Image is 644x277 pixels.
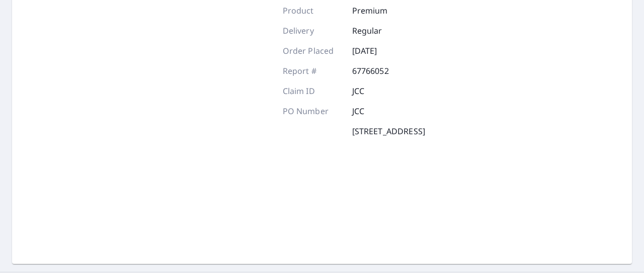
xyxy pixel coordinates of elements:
[283,45,343,57] p: Order Placed
[283,85,343,97] p: Claim ID
[283,5,343,17] p: Product
[352,65,413,77] p: 67766052
[352,105,413,117] p: JCC
[352,85,413,97] p: JCC
[352,25,413,37] p: Regular
[283,65,343,77] p: Report #
[283,25,343,37] p: Delivery
[352,125,425,137] p: [STREET_ADDRESS]
[352,5,413,17] p: Premium
[352,45,413,57] p: [DATE]
[283,105,343,117] p: PO Number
